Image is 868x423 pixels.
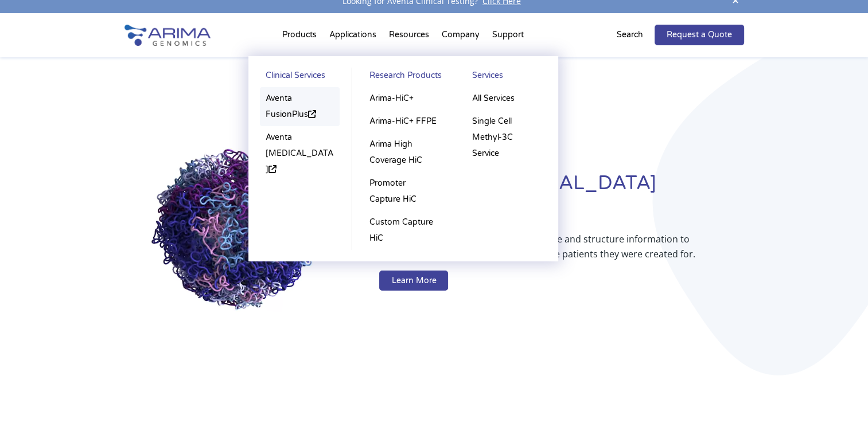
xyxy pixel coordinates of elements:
[617,28,643,42] p: Search
[363,87,443,110] a: Arima-HiC+
[466,68,546,87] a: Services
[260,126,340,181] a: Aventa [MEDICAL_DATA]
[811,368,868,423] iframe: Chat Widget
[260,68,340,87] a: Clinical Services
[363,68,443,87] a: Research Products
[466,110,546,165] a: Single Cell Methyl-3C Service
[124,25,211,46] img: Arima-Genomics-logo
[363,133,443,172] a: Arima High Coverage HiC
[260,87,340,126] a: Aventa FusionPlus
[363,211,443,250] a: Custom Capture HiC
[655,25,744,45] a: Request a Quote
[363,172,443,211] a: Promoter Capture HiC
[379,271,448,291] a: Learn More
[466,87,546,110] a: All Services
[363,110,443,133] a: Arima-HiC+ FFPE
[379,170,744,232] h1: Redefining [MEDICAL_DATA] Diagnostics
